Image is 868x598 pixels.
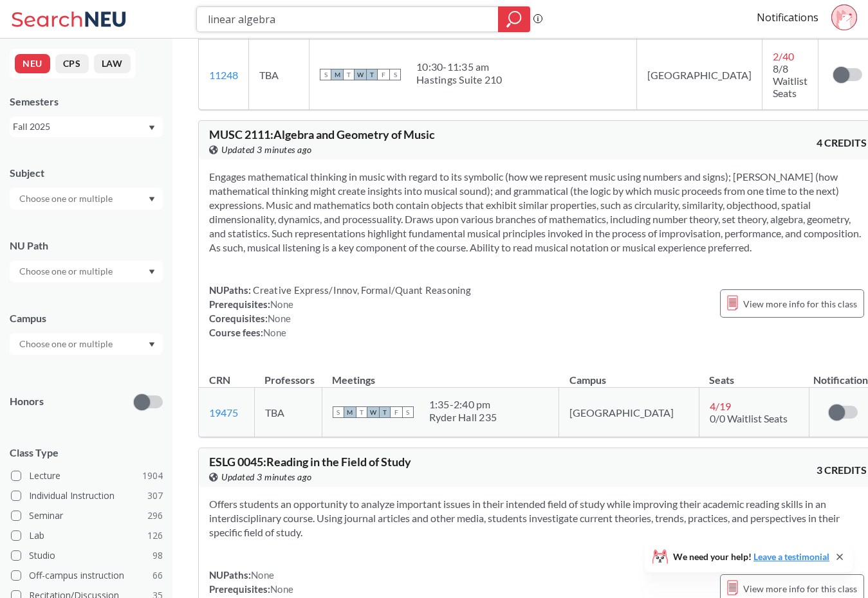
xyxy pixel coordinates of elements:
div: Fall 2025 [13,120,147,134]
span: S [389,69,401,80]
span: View more info for this class [743,581,857,597]
th: Campus [559,360,699,388]
span: M [344,406,356,418]
span: 3 CREDITS [817,463,867,477]
span: MUSC 2111 : Algebra and Geometry of Music [209,127,435,141]
section: Engages mathematical thinking in music with regard to its symbolic (how we represent music using ... [209,170,867,255]
input: Choose one or multiple [13,336,121,352]
div: NUPaths: Prerequisites: Corequisites: Course fees: [209,283,471,340]
button: NEU [15,54,50,73]
span: Class Type [10,446,163,460]
span: 307 [147,489,163,503]
a: 11248 [209,69,238,81]
svg: Dropdown arrow [149,342,155,347]
label: Seminar [11,507,163,524]
span: 0/0 Waitlist Seats [710,412,788,424]
span: T [379,406,391,418]
span: None [268,313,291,324]
svg: Dropdown arrow [149,125,155,131]
span: 98 [152,548,163,563]
span: None [263,327,286,338]
span: F [378,69,389,80]
p: Honors [10,394,44,409]
td: TBA [249,40,309,110]
td: TBA [254,388,322,437]
div: 10:30 - 11:35 am [416,60,503,73]
span: None [251,569,274,581]
a: Leave a testimonial [753,551,829,562]
svg: magnifying glass [506,10,522,28]
span: S [402,406,414,418]
span: T [343,69,355,80]
span: None [270,583,293,595]
span: View more info for this class [743,296,857,312]
th: Seats [699,360,809,388]
span: 8/8 Waitlist Seats [773,62,808,99]
th: Meetings [322,360,559,388]
div: Subject [10,166,163,180]
svg: Dropdown arrow [149,269,155,275]
span: Creative Express/Innov, Formal/Quant Reasoning [251,284,471,296]
svg: Dropdown arrow [149,197,155,202]
div: Dropdown arrow [10,188,163,210]
span: 126 [147,529,163,543]
span: 2 / 40 [773,50,794,62]
div: CRN [209,373,230,387]
div: magnifying glass [498,6,530,32]
div: Campus [10,311,163,325]
div: 1:35 - 2:40 pm [429,398,497,411]
label: Individual Instruction [11,487,163,504]
label: Lecture [11,467,163,484]
label: Lab [11,527,163,544]
span: 1904 [142,469,163,483]
span: ESLG 0045 : Reading in the Field of Study [209,455,411,469]
span: 296 [147,509,163,523]
span: T [366,69,378,80]
span: S [333,406,344,418]
input: Choose one or multiple [13,191,121,206]
span: 4 / 19 [710,400,731,412]
div: Hastings Suite 210 [416,73,503,86]
button: LAW [94,54,131,73]
span: None [270,298,293,310]
span: Updated 3 minutes ago [221,470,312,484]
button: CPS [55,54,89,73]
a: 19475 [209,406,238,419]
input: Class, professor, course number, "phrase" [207,8,489,30]
span: M [331,69,343,80]
div: NU Path [10,239,163,253]
div: Dropdown arrow [10,333,163,355]
div: Dropdown arrow [10,260,163,282]
span: We need your help! [673,552,829,561]
td: [GEOGRAPHIC_DATA] [559,388,699,437]
span: W [355,69,366,80]
span: 66 [152,568,163,583]
div: Ryder Hall 235 [429,411,497,424]
label: Off-campus instruction [11,567,163,584]
span: T [356,406,367,418]
div: Fall 2025Dropdown arrow [10,116,163,137]
span: S [320,69,331,80]
span: W [367,406,379,418]
a: Notifications [757,10,818,24]
span: Updated 3 minutes ago [221,143,312,157]
input: Choose one or multiple [13,264,121,279]
span: 4 CREDITS [817,136,867,150]
div: Semesters [10,95,163,109]
section: Offers students an opportunity to analyze important issues in their intended field of study while... [209,497,867,539]
label: Studio [11,547,163,564]
span: F [391,406,402,418]
td: [GEOGRAPHIC_DATA] [636,40,762,110]
th: Professors [254,360,322,388]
